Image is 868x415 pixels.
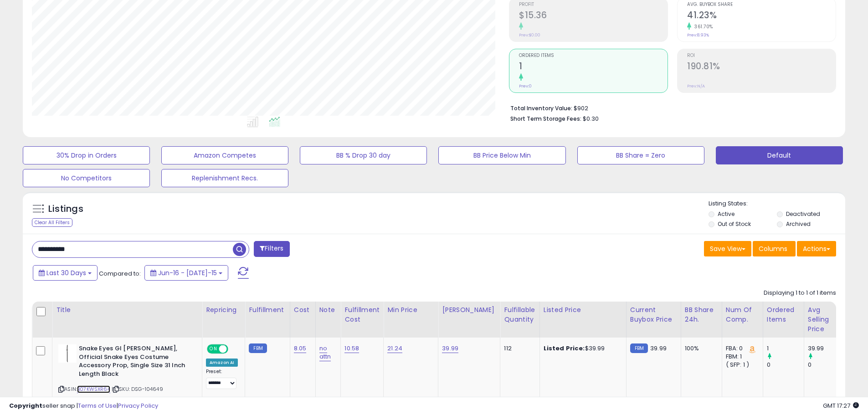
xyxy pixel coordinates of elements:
[112,385,163,393] span: | SKU: DSG-104649
[9,401,42,410] strong: Copyright
[687,53,836,58] span: ROI
[687,61,836,73] h2: 190.81%
[544,344,619,353] div: $39.99
[249,343,267,353] small: FBM
[32,218,72,227] div: Clear All Filters
[519,83,532,89] small: Prev: 0
[519,61,668,73] h2: 1
[759,244,787,253] span: Columns
[767,305,800,324] div: Ordered Items
[687,32,709,38] small: Prev: 8.93%
[206,305,241,315] div: Repricing
[630,343,648,353] small: FBM
[118,401,158,410] a: Privacy Policy
[767,361,804,369] div: 0
[726,305,759,324] div: Num of Comp.
[544,344,585,353] b: Listed Price:
[767,344,804,353] div: 1
[726,361,756,369] div: ( SFP: 1 )
[58,344,77,363] img: 318Z+tnYPAL._SL40_.jpg
[808,344,845,353] div: 39.99
[650,344,667,353] span: 39.99
[786,210,820,218] label: Deactivated
[718,210,734,218] label: Active
[144,265,228,281] button: Jun-16 - [DATE]-15
[687,83,705,89] small: Prev: N/A
[387,305,434,315] div: Min Price
[33,265,98,281] button: Last 30 Days
[685,305,718,324] div: BB Share 24h.
[630,305,677,324] div: Current Buybox Price
[206,359,238,367] div: Amazon AI
[583,114,599,123] span: $0.30
[56,305,198,315] div: Title
[99,269,141,278] span: Compared to:
[510,115,581,123] b: Short Term Storage Fees:
[704,241,751,256] button: Save View
[691,23,713,30] small: 361.70%
[718,220,751,228] label: Out of Stock
[161,146,288,164] button: Amazon Competes
[442,305,496,315] div: [PERSON_NAME]
[504,344,532,353] div: 112
[387,344,402,353] a: 21.24
[23,169,150,187] button: No Competitors
[716,146,843,164] button: Default
[726,344,756,353] div: FBA: 0
[227,345,241,353] span: OFF
[504,305,535,324] div: Fulfillable Quantity
[687,10,836,22] h2: 41.23%
[823,401,859,410] span: 2025-08-15 17:27 GMT
[519,10,668,22] h2: $15.36
[319,344,331,361] a: no attn
[158,268,217,277] span: Jun-16 - [DATE]-15
[753,241,796,256] button: Columns
[78,401,117,410] a: Terms of Use
[764,289,836,297] div: Displaying 1 to 1 of 1 items
[786,220,811,228] label: Archived
[510,104,572,112] b: Total Inventory Value:
[438,146,565,164] button: BB Price Below Min
[726,353,756,361] div: FBM: 1
[808,361,845,369] div: 0
[709,200,845,208] p: Listing States:
[544,305,622,315] div: Listed Price
[206,369,238,389] div: Preset:
[9,402,158,410] div: seller snap | |
[48,203,83,215] h5: Listings
[344,305,380,324] div: Fulfillment Cost
[319,305,337,315] div: Note
[687,2,836,7] span: Avg. Buybox Share
[161,169,288,187] button: Replenishment Recs.
[519,32,540,38] small: Prev: $0.00
[249,305,286,315] div: Fulfillment
[344,344,359,353] a: 10.58
[442,344,458,353] a: 39.99
[577,146,704,164] button: BB Share = Zero
[208,345,219,353] span: ON
[294,305,312,315] div: Cost
[300,146,427,164] button: BB % Drop 30 day
[797,241,836,256] button: Actions
[685,344,715,353] div: 100%
[808,305,841,334] div: Avg Selling Price
[510,102,829,113] li: $902
[519,2,668,7] span: Profit
[294,344,307,353] a: 8.05
[77,385,110,393] a: B07KWSXR64
[79,344,190,380] b: Snake Eyes GI [PERSON_NAME], Official Snake Eyes Costume Accessory Prop, Single Size 31 Inch Leng...
[46,268,86,277] span: Last 30 Days
[23,146,150,164] button: 30% Drop in Orders
[254,241,289,257] button: Filters
[519,53,668,58] span: Ordered Items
